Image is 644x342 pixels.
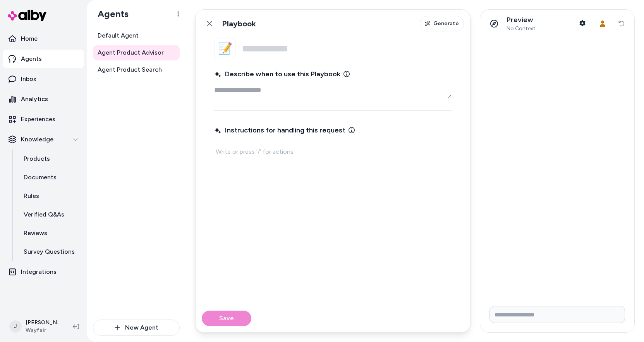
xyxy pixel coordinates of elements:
[3,90,84,108] a: Analytics
[21,95,48,104] p: Analytics
[3,110,84,129] a: Experiences
[5,314,67,339] button: J[PERSON_NAME]Wayfair
[16,205,84,224] a: Verified Q&As
[93,62,180,77] a: Agent Product Search
[24,247,75,256] p: Survey Questions
[16,150,84,168] a: Products
[98,65,162,74] span: Agent Product Search
[24,191,39,201] p: Rules
[420,16,464,31] button: Generate
[21,34,38,43] p: Home
[26,319,60,327] p: [PERSON_NAME]
[24,229,47,238] p: Reviews
[3,29,84,48] a: Home
[16,168,84,187] a: Documents
[214,69,340,79] span: Describe when to use this Playbook
[433,20,459,27] span: Generate
[3,130,84,149] button: Knowledge
[222,19,256,29] h1: Playbook
[214,38,236,59] button: 📝
[26,327,60,334] span: Wayfair
[9,320,22,333] span: J
[507,15,536,24] p: Preview
[8,10,46,21] img: alby Logo
[3,263,84,281] a: Integrations
[24,173,57,182] p: Documents
[98,48,164,57] span: Agent Product Advisor
[21,54,42,64] p: Agents
[24,210,64,219] p: Verified Q&As
[214,125,345,136] span: Instructions for handling this request
[16,242,84,261] a: Survey Questions
[507,25,536,32] span: No Context
[16,187,84,205] a: Rules
[3,70,84,88] a: Inbox
[16,224,84,242] a: Reviews
[21,267,57,277] p: Integrations
[98,31,139,40] span: Default Agent
[21,115,55,124] p: Experiences
[93,45,180,60] a: Agent Product Advisor
[93,320,180,336] button: New Agent
[21,74,36,84] p: Inbox
[489,306,625,323] input: Write your prompt here
[21,135,53,144] p: Knowledge
[93,28,180,43] a: Default Agent
[91,8,129,20] h1: Agents
[3,50,84,68] a: Agents
[24,154,50,163] p: Products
